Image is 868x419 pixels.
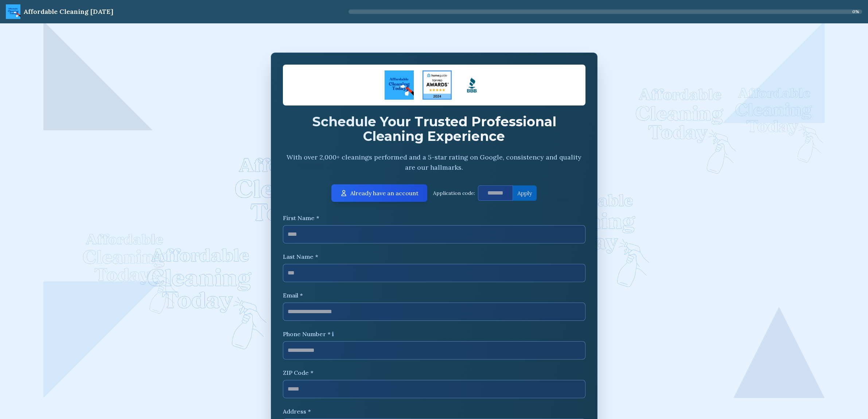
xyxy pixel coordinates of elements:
img: Four Seasons Cleaning [423,70,452,100]
label: Address * [283,407,585,416]
label: Phone Number * [283,330,334,338]
label: Email * [283,291,585,300]
button: Apply [513,185,537,201]
label: ZIP Code * [283,368,585,377]
p: With over 2,000+ cleanings performed and a 5-star rating on Google, consistency and quality are o... [283,152,585,173]
span: 0 % [852,9,859,15]
div: Affordable Cleaning [DATE] [23,7,113,17]
div: Phone Number *ℹ [283,330,334,340]
p: Application code: [433,189,475,197]
button: Already have an account [331,184,427,202]
h2: Schedule Your Trusted Professional Cleaning Experience [283,114,585,143]
img: ACT Logo [6,4,20,19]
label: Last Name * [283,252,585,261]
img: Logo Square [458,70,487,100]
span: ℹ [332,330,334,338]
img: ACT Logo [385,70,414,100]
label: First Name * [283,214,585,222]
